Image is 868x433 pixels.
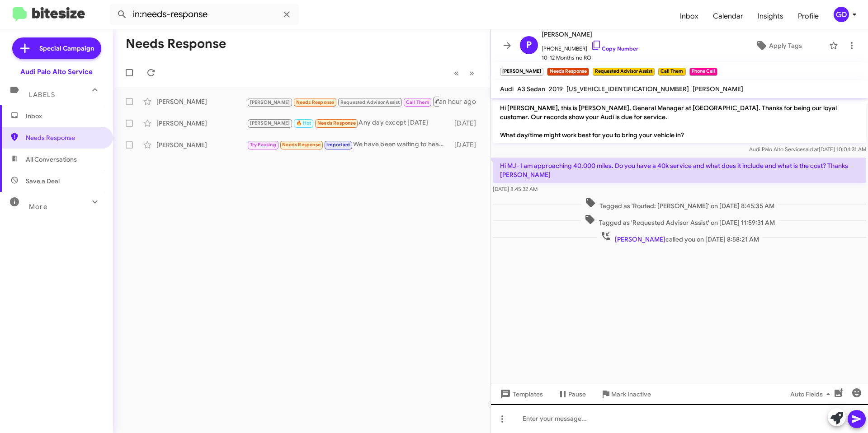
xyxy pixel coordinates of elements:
button: Previous [448,64,464,82]
span: called you on [DATE] 8:58:21 AM [597,231,763,244]
div: [DATE] [450,119,483,128]
a: Profile [791,3,826,29]
small: [PERSON_NAME] [500,68,543,76]
nav: Page navigation example [449,64,480,82]
span: Needs Response [317,120,356,126]
a: Special Campaign [12,37,101,59]
div: [DATE] [450,140,483,149]
span: [PERSON_NAME] [250,120,290,126]
div: [PERSON_NAME] [156,97,247,106]
a: Copy Number [591,45,638,52]
span: [PERSON_NAME] [615,235,665,243]
span: Call Them [406,99,429,105]
button: Apply Tags [732,37,825,54]
small: Requested Advisor Assist [593,68,655,76]
span: 🔥 Hot [296,120,311,126]
span: Try Pausing [250,142,276,148]
span: 10-12 Months no RO [542,53,638,62]
span: Tagged as 'Routed: [PERSON_NAME]' on [DATE] 8:45:35 AM [581,197,778,210]
button: GD [826,7,858,22]
span: Tagged as 'Requested Advisor Assist' on [DATE] 11:59:31 AM [581,214,778,227]
a: Calendar [706,3,750,29]
button: Templates [491,386,550,402]
div: GD [834,7,849,22]
div: an hour ago [439,97,483,106]
span: Mark Inactive [611,386,651,402]
span: Requested Advisor Assist [340,99,400,105]
span: [PERSON_NAME] [693,85,743,93]
div: Any day except [DATE] [247,118,450,128]
input: Search [109,4,299,25]
button: Auto Fields [783,386,841,402]
span: said at [803,146,819,153]
span: [PERSON_NAME] [542,29,638,40]
button: Pause [550,386,593,402]
a: Inbox [673,3,706,29]
button: Next [464,64,480,82]
span: Auto Fields [790,386,834,402]
span: Save a Deal [26,177,60,186]
span: « [454,67,459,79]
p: Hi MJ- I am approaching 40,000 miles. Do you have a 40k service and what does it include and what... [493,158,866,183]
span: Templates [498,386,543,402]
span: Pause [568,386,586,402]
span: [DATE] 8:45:32 AM [493,186,538,192]
span: More [29,203,47,211]
span: All Conversations [26,155,77,164]
span: Audi [500,85,514,93]
span: 2019 [549,85,563,93]
span: [PERSON_NAME] [250,99,290,105]
span: P [526,38,532,52]
span: Special Campaign [39,44,94,53]
span: Inbox [26,112,103,121]
h1: Needs Response [126,37,226,51]
span: A3 Sedan [517,85,545,93]
span: [US_VEHICLE_IDENTIFICATION_NUMBER] [566,85,689,93]
div: We have been waiting to hear from you about the part. We keep being told it isn't in to do the se... [247,140,450,150]
span: Important [326,142,350,148]
span: Apply Tags [769,37,802,54]
span: Audi Palo Alto Service [DATE] 10:04:31 AM [749,146,866,153]
small: Needs Response [547,68,589,76]
button: Mark Inactive [593,386,658,402]
span: » [469,67,474,79]
span: Needs Response [26,133,103,142]
small: Call Them [658,68,685,76]
div: Audi Palo Alto Service [20,67,93,76]
span: [PHONE_NUMBER] [542,40,638,53]
span: Needs Response [282,142,321,148]
a: Insights [750,3,791,29]
div: [PERSON_NAME] [156,140,247,149]
p: Hi [PERSON_NAME], this is [PERSON_NAME], General Manager at [GEOGRAPHIC_DATA]. Thanks for being o... [493,100,866,143]
div: [PERSON_NAME] [156,119,247,128]
span: Labels [29,91,55,99]
div: Inbound Call [247,96,439,107]
span: Needs Response [296,99,335,105]
small: Phone Call [689,68,717,76]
